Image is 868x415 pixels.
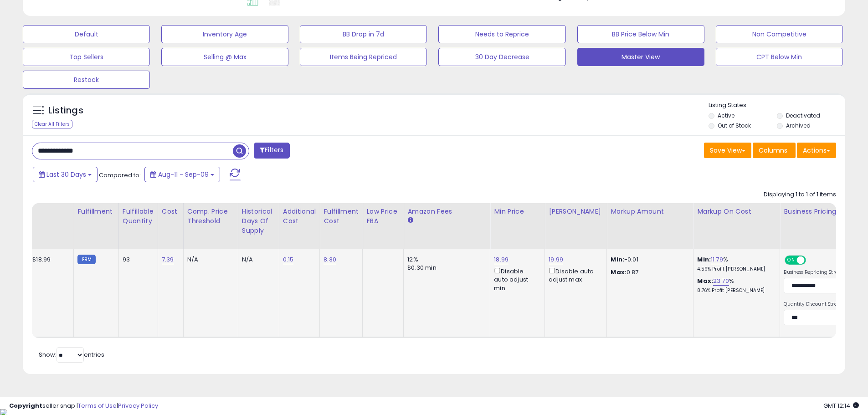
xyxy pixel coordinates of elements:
[123,256,151,264] div: 93
[23,48,150,66] button: Top Sellers
[283,255,294,264] a: 0.15
[187,207,234,226] div: Comp. Price Threshold
[697,277,773,294] div: %
[797,143,836,158] button: Actions
[161,25,288,43] button: Inventory Age
[611,268,686,277] p: 0.87
[713,277,729,286] a: 23.70
[39,350,104,359] span: Show: entries
[118,401,158,410] a: Privacy Policy
[33,167,98,182] button: Last 30 Days
[187,256,231,264] div: N/A
[786,112,820,119] label: Deactivated
[697,255,711,264] b: Min:
[300,48,427,66] button: Items Being Repriced
[716,25,843,43] button: Non Competitive
[784,301,850,307] label: Quantity Discount Strategy:
[77,207,114,216] div: Fulfillment
[242,207,275,236] div: Historical Days Of Supply
[716,48,843,66] button: CPT Below Min
[162,255,174,264] a: 7.39
[764,190,836,199] div: Displaying 1 to 1 of 1 items
[611,207,689,216] div: Markup Amount
[494,255,508,264] a: 18.99
[407,256,483,264] div: 12%
[32,120,72,128] div: Clear All Filters
[711,255,723,264] a: 11.79
[704,143,751,158] button: Save View
[549,207,603,216] div: [PERSON_NAME]
[697,287,773,294] p: 8.76% Profit [PERSON_NAME]
[9,401,42,410] strong: Copyright
[324,207,359,226] div: Fulfillment Cost
[144,167,220,182] button: Aug-11 - Sep-09
[786,122,811,129] label: Archived
[718,112,734,119] label: Active
[407,264,483,272] div: $0.30 min
[407,207,486,216] div: Amazon Fees
[438,25,565,43] button: Needs to Reprice
[718,122,751,129] label: Out of Stock
[577,25,704,43] button: BB Price Below Min
[366,207,400,226] div: Low Price FBA
[577,48,704,66] button: Master View
[438,48,565,66] button: 30 Day Decrease
[697,266,773,272] p: 4.59% Profit [PERSON_NAME]
[753,143,796,158] button: Columns
[823,401,859,410] span: 2025-10-10 12:14 GMT
[77,255,95,264] small: FBM
[759,146,787,155] span: Columns
[78,401,117,410] a: Terms of Use
[9,402,158,410] div: seller snap | |
[697,207,776,216] div: Markup on Cost
[549,266,600,284] div: Disable auto adjust max
[805,256,819,264] span: OFF
[23,71,150,89] button: Restock
[549,255,563,264] a: 19.99
[48,104,83,117] h5: Listings
[123,207,154,226] div: Fulfillable Quantity
[611,255,624,264] strong: Min:
[611,256,686,264] p: -0.01
[709,101,845,110] p: Listing States:
[283,207,316,226] div: Additional Cost
[254,143,289,159] button: Filters
[46,170,86,179] span: Last 30 Days
[786,256,797,264] span: ON
[784,269,850,276] label: Business Repricing Strategy:
[242,256,272,264] div: N/A
[697,277,713,285] b: Max:
[407,216,413,225] small: Amazon Fees.
[611,268,627,277] strong: Max:
[494,266,538,292] div: Disable auto adjust min
[23,25,150,43] button: Default
[162,207,180,216] div: Cost
[697,256,773,272] div: %
[99,171,141,179] span: Compared to:
[494,207,541,216] div: Min Price
[158,170,209,179] span: Aug-11 - Sep-09
[300,25,427,43] button: BB Drop in 7d
[161,48,288,66] button: Selling @ Max
[693,203,780,249] th: The percentage added to the cost of goods (COGS) that forms the calculator for Min & Max prices.
[324,255,336,264] a: 8.30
